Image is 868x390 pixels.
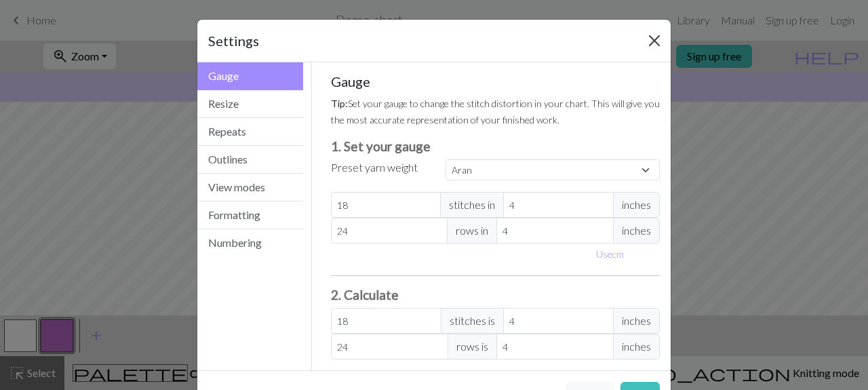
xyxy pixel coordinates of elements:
button: Usecm [590,243,630,265]
h3: 1. Set your gauge [331,138,660,154]
span: inches [613,308,660,334]
span: inches [613,192,660,218]
h5: Settings [208,31,259,51]
label: Preset yarn weight [331,159,418,176]
button: Resize [197,90,303,118]
span: inches [613,218,660,243]
span: stitches is [441,308,504,334]
button: View modes [197,174,303,201]
button: Outlines [197,146,303,174]
button: Close [644,30,665,52]
button: Formatting [197,201,303,229]
h3: 2. Calculate [331,287,660,303]
button: Numbering [197,229,303,256]
span: rows is [448,334,497,359]
span: stitches in [440,192,504,218]
strong: Tip: [331,98,348,109]
small: Set your gauge to change the stitch distortion in your chart. This will give you the most accurat... [331,98,660,125]
h5: Gauge [331,73,660,90]
button: Gauge [197,62,303,90]
button: Repeats [197,118,303,146]
span: inches [613,334,660,359]
span: rows in [447,218,497,243]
